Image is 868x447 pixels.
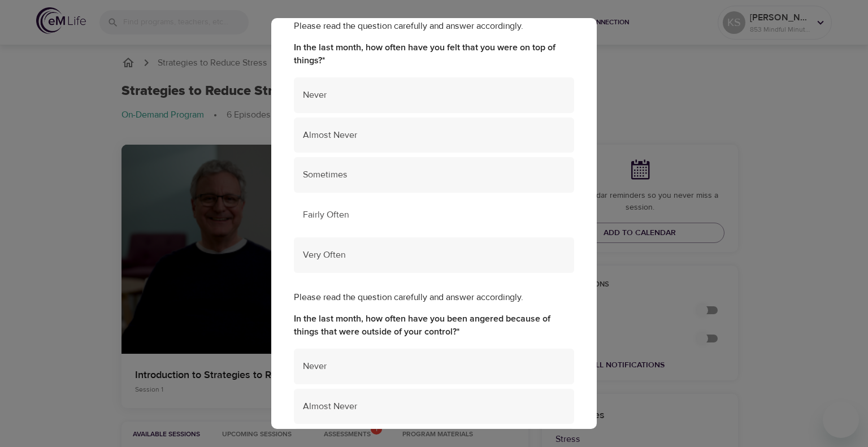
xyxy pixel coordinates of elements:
[294,291,574,304] p: Please read the question carefully and answer accordingly.
[294,20,574,33] p: Please read the question carefully and answer accordingly.
[303,209,565,222] span: Fairly Often
[303,400,565,413] span: Almost Never
[294,41,574,67] label: In the last month, how often have you felt that you were on top of things?
[294,313,574,338] label: In the last month, how often have you been angered because of things that were outside of your co...
[303,89,565,102] span: Never
[303,168,565,181] span: Sometimes
[303,249,565,262] span: Very Often
[303,129,565,142] span: Almost Never
[303,360,565,373] span: Never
